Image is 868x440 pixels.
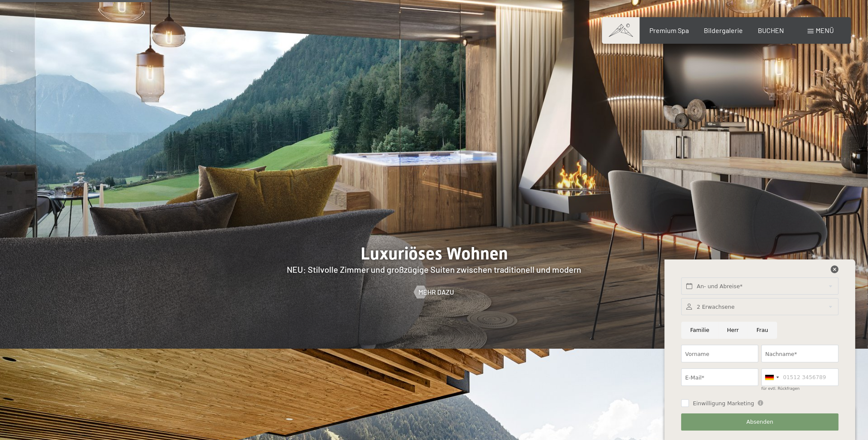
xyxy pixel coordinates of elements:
[414,287,454,297] a: Mehr dazu
[762,369,781,386] div: Germany (Deutschland): +49
[418,287,454,297] span: Mehr dazu
[704,26,743,34] a: Bildergalerie
[693,400,754,407] span: Einwilligung Marketing
[761,368,838,386] input: 01512 3456789
[746,418,773,426] span: Absenden
[816,26,834,34] span: Menü
[649,26,688,34] a: Premium Spa
[681,413,838,431] button: Absenden
[758,26,784,34] a: BUCHEN
[761,386,799,391] label: für evtl. Rückfragen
